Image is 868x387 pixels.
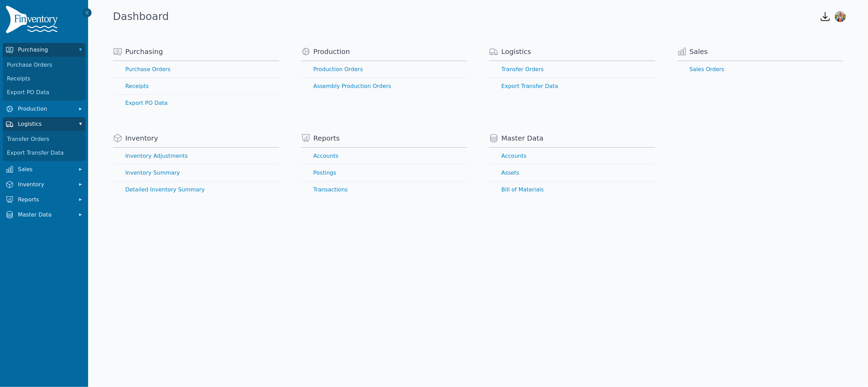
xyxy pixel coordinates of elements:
[489,61,655,78] a: Transfer Orders
[18,211,73,219] span: Master Data
[501,47,531,56] span: Logistics
[4,132,84,146] a: Transfer Orders
[501,133,543,143] span: Master Data
[113,181,279,198] a: Detailed Inventory Summary
[18,46,73,54] span: Purchasing
[301,181,467,198] a: Transactions
[18,105,73,113] span: Production
[301,148,467,164] a: Accounts
[113,61,279,78] a: Purchase Orders
[113,165,279,181] a: Inventory Summary
[113,78,279,95] a: Receipts
[125,47,163,56] span: Purchasing
[835,11,846,22] img: Sera Wheeler
[125,133,158,143] span: Inventory
[314,47,350,56] span: Production
[4,86,84,99] a: Export PO Data
[314,133,340,143] span: Reports
[113,148,279,164] a: Inventory Adjustments
[489,181,655,198] a: Bill of Materials
[301,61,467,78] a: Production Orders
[113,95,279,111] a: Export PO Data
[3,178,85,191] button: Inventory
[18,120,73,128] span: Logistics
[677,61,844,78] a: Sales Orders
[3,163,85,176] button: Sales
[3,43,85,57] button: Purchasing
[690,47,708,56] span: Sales
[301,165,467,181] a: Postings
[18,165,73,174] span: Sales
[489,78,655,95] a: Export Transfer Data
[18,196,73,204] span: Reports
[489,148,655,164] a: Accounts
[3,102,85,116] button: Production
[6,5,61,36] img: Finventory
[4,72,84,86] a: Receipts
[18,180,73,189] span: Inventory
[3,193,85,207] button: Reports
[301,78,467,95] a: Assembly Production Orders
[4,58,84,72] a: Purchase Orders
[113,10,169,23] h1: Dashboard
[4,146,84,160] a: Export Transfer Data
[489,165,655,181] a: Assets
[3,117,85,131] button: Logistics
[3,208,85,222] button: Master Data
